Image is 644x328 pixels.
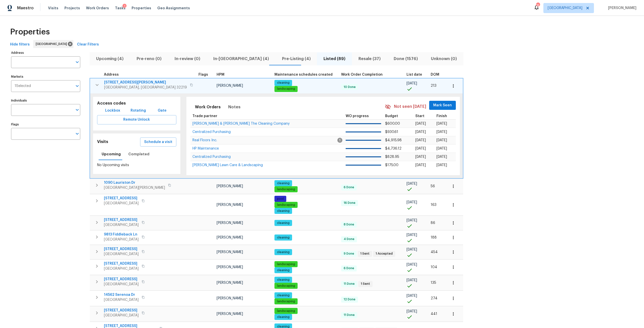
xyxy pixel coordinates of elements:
span: Geo Assignments [157,6,190,11]
span: Work Order Completion [341,73,383,76]
a: [PERSON_NAME] & [PERSON_NAME] The Cleaning Company [192,122,290,125]
span: cleaning [275,209,292,213]
span: [PERSON_NAME] [217,184,243,188]
span: [DATE] [436,130,447,134]
span: Maestro [17,6,34,11]
span: 4 Done [342,237,356,241]
span: Hide filters [10,41,30,48]
span: 12 Done [342,297,357,302]
a: [PERSON_NAME] Lawn Care & Landscaping [192,164,263,167]
span: In-review (0) [171,55,204,62]
h5: Visits [97,139,108,145]
span: landscaping [275,87,297,91]
span: [STREET_ADDRESS] [104,308,139,313]
span: Work Orders [86,6,109,11]
div: [GEOGRAPHIC_DATA] [33,40,73,48]
span: [DATE] [415,147,426,150]
span: Work Orders [195,104,221,111]
span: [DATE] [407,248,417,251]
span: Visits [48,6,58,11]
span: 441 [431,312,437,316]
label: Address [11,51,80,54]
span: [DATE] [436,122,447,125]
span: Upcoming [102,151,121,157]
span: 135 [431,281,436,285]
span: [GEOGRAPHIC_DATA], [GEOGRAPHIC_DATA] 32219 [104,85,187,90]
span: [PERSON_NAME] [217,250,243,254]
span: Upcoming (4) [93,55,127,62]
span: Done (1576) [390,55,421,62]
span: Flags [198,73,208,76]
span: 1 Sent [359,282,372,286]
h5: Access codes [97,101,176,106]
span: [DATE] [407,263,417,266]
span: Maintenance schedules created [274,73,333,76]
span: cleaning [275,293,292,298]
span: [GEOGRAPHIC_DATA][PERSON_NAME] [104,185,165,190]
span: [DATE] [415,138,426,142]
span: [DATE] [407,233,417,237]
span: [STREET_ADDRESS] [104,247,139,252]
span: 56 [431,184,435,188]
span: 11 Done [342,282,357,286]
span: cleaning [275,315,292,319]
span: [DATE] [407,310,417,313]
span: Tasks [115,6,126,10]
span: Notes [228,104,240,111]
span: $930.61 [385,130,398,134]
span: cleaning [275,81,292,85]
button: Hide filters [8,40,32,49]
span: 6 Done [342,185,356,190]
button: Open [74,82,81,89]
a: Centralized Purchasing [192,155,231,158]
span: cleaning [275,250,292,254]
span: Pre-reno (0) [133,55,165,62]
label: Flags [11,123,80,126]
span: Rotating [131,108,146,114]
span: Finish [436,114,447,118]
span: 9813 Fiddleback Ln [104,232,139,237]
span: 454 [431,250,438,254]
span: In-[GEOGRAPHIC_DATA] (4) [210,55,272,62]
span: [STREET_ADDRESS] [104,277,139,282]
span: [PERSON_NAME] [217,297,243,300]
span: Real Floors Inc. [192,138,217,142]
label: Individuals [11,99,80,102]
span: [DATE] [415,130,426,134]
span: 1 Accepted [374,252,395,256]
span: Address [104,73,119,76]
button: Remote Unlock [97,115,176,124]
span: 213 [431,84,436,87]
span: [PERSON_NAME] [217,236,243,239]
span: $600.00 [385,122,400,125]
span: cleaning [275,268,292,272]
span: landscaping [275,203,297,207]
span: DOM [431,73,439,76]
p: No Upcoming visits [97,163,176,168]
span: [GEOGRAPHIC_DATA] [548,6,582,11]
span: Start [415,114,424,118]
span: 1 Selected [15,84,31,88]
span: WO progress [346,114,369,118]
span: [STREET_ADDRESS][PERSON_NAME] [104,80,187,85]
span: Completed [128,151,149,157]
span: 1090 Lauriston Dr [104,180,165,185]
span: HP Maintenance [192,147,219,150]
span: [DATE] [407,219,417,222]
span: [DATE] [436,147,447,150]
span: Lockbox [105,108,120,114]
span: landscaping [275,284,297,288]
button: Clear Filters [75,40,101,49]
button: Open [74,106,81,113]
span: List date [407,73,422,76]
span: 9 Done [342,252,356,256]
span: 16 Done [342,201,357,205]
span: [PERSON_NAME] [217,312,243,316]
span: [GEOGRAPHIC_DATA] [104,282,139,287]
span: landscaping [275,187,297,192]
span: 11 Done [342,313,357,317]
span: [GEOGRAPHIC_DATA] [104,237,139,242]
span: 10 Done [342,85,358,89]
span: [DATE] [415,155,426,159]
span: [DATE] [436,163,447,167]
